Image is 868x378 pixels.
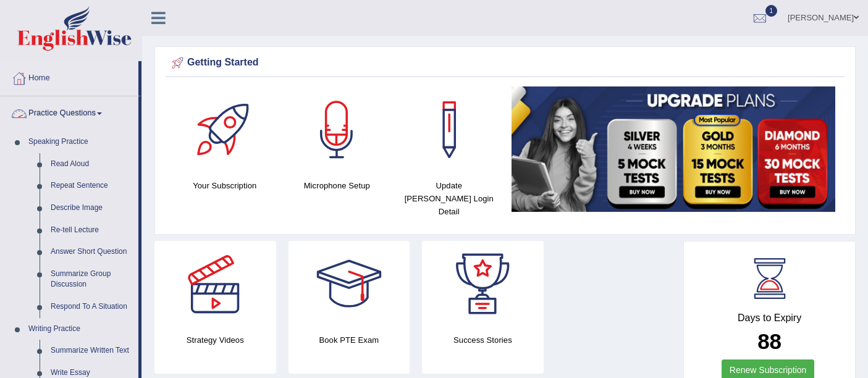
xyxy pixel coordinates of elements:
a: Writing Practice [23,318,138,340]
a: Answer Short Question [45,241,138,263]
a: Summarize Written Text [45,340,138,362]
a: Re-tell Lecture [45,219,138,241]
a: Summarize Group Discussion [45,263,138,296]
b: 88 [757,329,782,353]
a: Practice Questions [1,96,138,127]
h4: Microphone Setup [287,179,387,192]
h4: Update [PERSON_NAME] Login Detail [399,179,499,218]
div: Getting Started [169,54,841,72]
a: Respond To A Situation [45,296,138,318]
a: Repeat Sentence [45,175,138,197]
h4: Strategy Videos [154,334,276,346]
h4: Success Stories [422,334,544,346]
h4: Your Subscription [175,179,275,192]
span: 1 [765,5,778,17]
a: Describe Image [45,197,138,219]
img: small5.jpg [512,86,836,212]
h4: Days to Expiry [697,313,841,324]
a: Home [1,61,138,92]
h4: Book PTE Exam [289,334,410,346]
a: Speaking Practice [23,131,138,153]
a: Read Aloud [45,153,138,175]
